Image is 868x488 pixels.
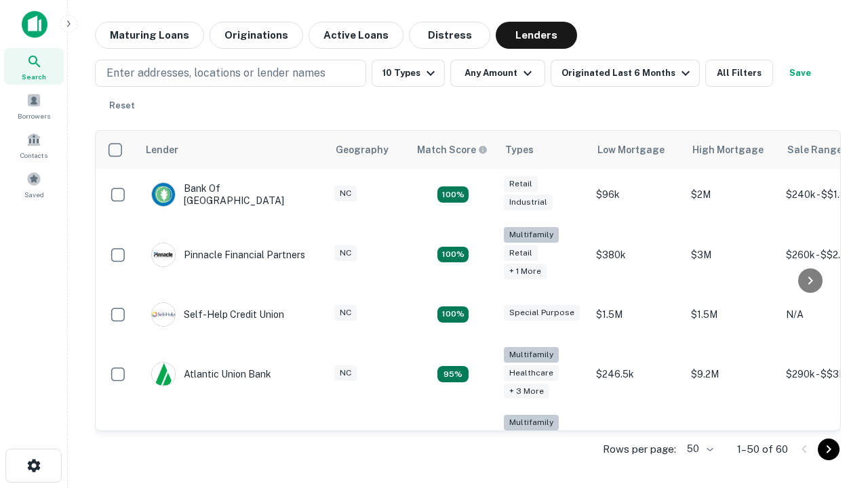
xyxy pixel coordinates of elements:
div: NC [334,365,357,381]
button: Lenders [496,22,577,49]
button: Maturing Loans [95,22,204,49]
td: $380k [589,220,684,289]
td: $2M [684,169,779,220]
span: Borrowers [18,110,50,121]
div: Geography [336,142,389,158]
td: $1.5M [589,289,684,340]
th: Types [497,131,589,169]
a: Contacts [4,127,64,163]
div: + 1 more [504,264,547,279]
td: $3M [684,220,779,289]
div: Special Purpose [504,305,580,321]
img: picture [152,303,175,326]
div: Matching Properties: 17, hasApolloMatch: undefined [437,247,469,263]
p: 1–50 of 60 [737,441,788,457]
p: Rows per page: [603,441,676,457]
div: Industrial [504,195,553,210]
td: $3.2M [684,408,779,476]
button: Reset [100,92,144,119]
h6: Match Score [417,142,485,157]
div: Atlantic Union Bank [151,362,271,386]
button: Enter addresses, locations or lender names [95,60,366,87]
div: Types [505,142,534,158]
td: $246.5k [589,340,684,409]
span: Saved [24,189,44,200]
button: Distress [409,22,490,49]
td: $246k [589,408,684,476]
img: picture [152,243,175,266]
a: Search [4,48,64,85]
div: Self-help Credit Union [151,302,284,327]
div: The Fidelity Bank [151,430,261,455]
div: Bank Of [GEOGRAPHIC_DATA] [151,182,314,207]
a: Saved [4,166,64,203]
td: $96k [589,169,684,220]
th: Lender [138,131,328,169]
div: Low Mortgage [597,142,665,158]
div: 50 [682,439,715,459]
img: capitalize-icon.png [22,11,47,38]
th: Geography [328,131,409,169]
img: picture [152,363,175,386]
div: + 3 more [504,384,549,399]
iframe: Chat Widget [800,380,868,445]
div: Lender [146,142,178,158]
p: Enter addresses, locations or lender names [106,65,325,81]
button: 10 Types [372,60,445,87]
div: Retail [504,245,538,261]
span: Contacts [20,150,47,161]
div: Sale Range [787,142,842,158]
div: Healthcare [504,365,559,381]
button: Originations [210,22,303,49]
button: All Filters [705,60,773,87]
th: High Mortgage [684,131,779,169]
button: Any Amount [450,60,545,87]
div: Matching Properties: 11, hasApolloMatch: undefined [437,306,469,323]
th: Capitalize uses an advanced AI algorithm to match your search with the best lender. The match sco... [409,131,497,169]
div: NC [334,186,357,201]
div: NC [334,305,357,321]
a: Borrowers [4,87,64,124]
div: High Mortgage [692,142,764,158]
div: Pinnacle Financial Partners [151,243,305,267]
div: NC [334,245,357,261]
div: Multifamily [504,415,559,430]
button: Active Loans [309,22,403,49]
span: Search [22,71,46,82]
div: Matching Properties: 15, hasApolloMatch: undefined [437,186,469,203]
img: picture [152,183,175,206]
th: Low Mortgage [589,131,684,169]
div: Matching Properties: 9, hasApolloMatch: undefined [437,366,469,382]
div: Capitalize uses an advanced AI algorithm to match your search with the best lender. The match sco... [417,142,488,157]
td: $1.5M [684,289,779,340]
button: Save your search to get updates of matches that match your search criteria. [778,60,822,87]
div: Retail [504,176,538,192]
button: Go to next page [818,439,840,460]
div: Originated Last 6 Months [561,65,694,81]
button: Originated Last 6 Months [551,60,700,87]
div: Multifamily [504,227,559,243]
td: $9.2M [684,340,779,409]
div: Multifamily [504,347,559,363]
